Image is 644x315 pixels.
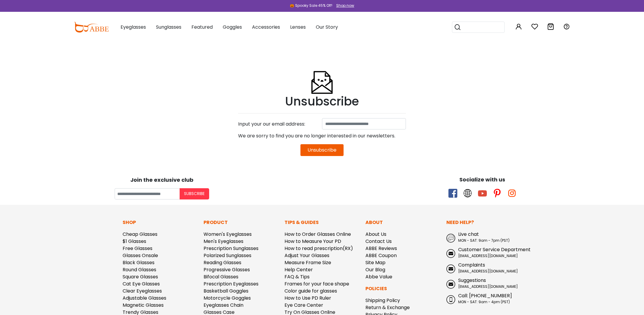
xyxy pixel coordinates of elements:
[463,189,472,198] span: twitter
[284,288,337,294] a: Color guide for glasses
[365,252,397,259] a: ABBE Coupon
[284,252,329,259] a: Adjust Your Glasses
[204,302,243,308] a: Eyeglasses Chain
[123,259,155,266] a: Black Glasses
[284,295,331,301] a: How to Use PD Ruler
[446,246,521,259] a: Customer Service Department [EMAIL_ADDRESS][DOMAIN_NAME]
[238,94,406,108] h1: Unsubscribe
[204,259,241,266] a: Reading Glasses
[316,24,338,30] span: Our Story
[235,118,322,130] div: Input your our email address:
[365,273,392,280] a: Abbe Value
[458,253,518,258] span: [EMAIL_ADDRESS][DOMAIN_NAME]
[204,273,238,280] a: Bifocal Glasses
[458,231,479,238] span: Live chat
[365,285,440,292] p: Policies
[365,238,392,245] a: Contact Us
[123,280,160,287] a: Cat Eye Glasses
[365,245,397,252] a: ABBE Reviews
[336,3,354,8] div: Shop now
[284,280,349,287] a: Frames for your face shape
[4,175,319,184] div: Join the exclusive club
[238,130,406,142] div: We are sorry to find you are no longer interested in our newsletters.
[446,277,521,289] a: Suggestions [EMAIL_ADDRESS][DOMAIN_NAME]
[74,22,109,33] img: abbeglasses.com
[204,266,250,273] a: Progressive Glasses
[365,259,386,266] a: Site Map
[204,252,251,259] a: Polarized Sunglasses
[204,288,248,294] a: Basketball Goggles
[204,231,252,238] a: Women's Eyeglasses
[204,245,258,252] a: Prescription Sunglasses
[458,238,510,243] span: MON - SAT: 9am - 7pm (PST)
[458,262,485,268] span: Complaints
[123,295,166,301] a: Adjustable Glasses
[333,3,354,8] a: Shop now
[458,246,531,253] span: Customer Service Department
[204,238,243,245] a: Men's Eyeglasses
[458,292,512,299] span: Call: [PHONE_NUMBER]
[123,266,156,273] a: Round Glasses
[365,219,440,226] p: About
[493,189,502,198] span: pinterest
[284,273,310,280] a: FAQ & Tips
[310,56,334,94] img: Unsubscribe
[446,231,521,243] a: Live chat MON - SAT: 9am - 7pm (PST)
[123,245,152,252] a: Free Glasses
[284,302,323,308] a: Eye Care Center
[204,295,251,301] a: Motorcycle Goggles
[284,219,360,226] p: Tips & Guides
[365,304,410,311] a: Return & Exchange
[180,188,209,199] button: Subscribe
[204,219,279,226] p: Product
[284,231,351,238] a: How to Order Glasses Online
[156,24,181,30] span: Sunglasses
[123,302,164,308] a: Magnetic Glasses
[123,219,198,226] p: Shop
[284,238,341,245] a: How to Measure Your PD
[121,24,146,30] span: Eyeglasses
[446,262,521,274] a: Complaints [EMAIL_ADDRESS][DOMAIN_NAME]
[123,231,157,238] a: Cheap Glasses
[204,280,258,287] a: Prescription Eyeglasses
[191,24,213,30] span: Featured
[458,269,518,274] span: [EMAIL_ADDRESS][DOMAIN_NAME]
[284,259,331,266] a: Measure Frame Size
[365,266,385,273] a: Our Blog
[284,266,313,273] a: Help Center
[508,189,516,198] span: instagram
[446,292,521,305] a: Call: [PHONE_NUMBER] MON - SAT: 9am - 4pm (PST)
[300,144,344,156] button: Unsubscribe
[365,231,386,238] a: About Us
[458,299,510,304] span: MON - SAT: 9am - 4pm (PST)
[223,24,242,30] span: Goggles
[458,284,518,289] span: [EMAIL_ADDRESS][DOMAIN_NAME]
[123,252,158,259] a: Glasses Onsale
[284,245,353,252] a: How to read prescription(RX)
[290,3,332,8] div: 🎃 Spooky Sale 45% Off!
[123,288,162,294] a: Clear Eyeglasses
[446,219,521,226] p: Need Help?
[458,277,486,284] span: Suggestions
[252,24,280,30] span: Accessories
[123,273,158,280] a: Square Glasses
[123,238,146,245] a: $1 Glasses
[290,24,306,30] span: Lenses
[115,188,180,199] input: Your email
[448,189,457,198] span: facebook
[325,176,640,184] div: Socialize with us
[365,297,400,304] a: Shipping Policy
[478,189,487,198] span: youtube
